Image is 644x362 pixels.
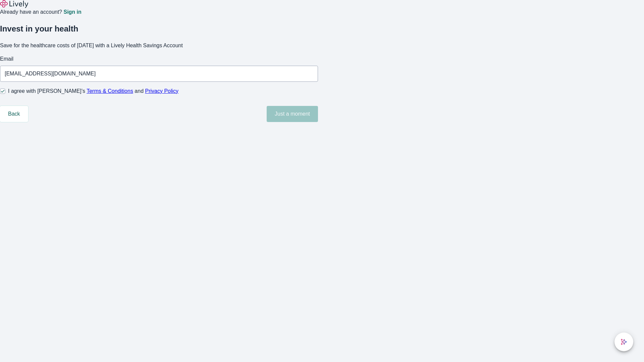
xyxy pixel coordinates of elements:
a: Terms & Conditions [87,88,133,94]
a: Sign in [63,9,81,15]
a: Privacy Policy [145,88,179,94]
button: chat [614,333,633,351]
span: I agree with [PERSON_NAME]’s and [8,87,178,95]
svg: Lively AI Assistant [621,339,627,345]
